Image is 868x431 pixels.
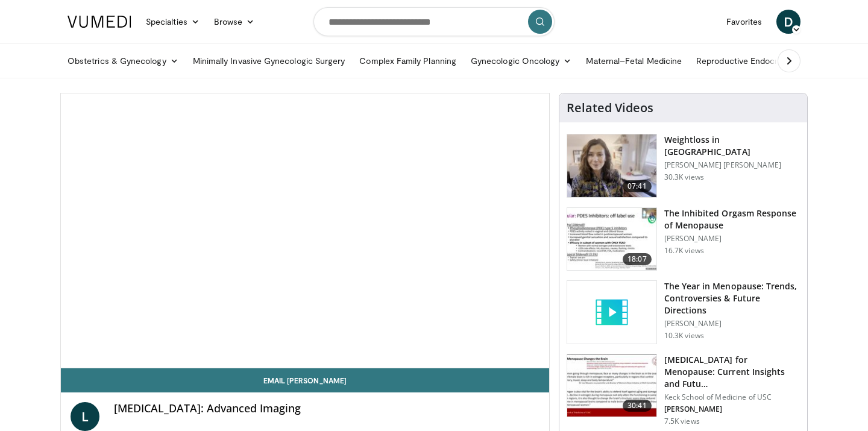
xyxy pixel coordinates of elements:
[207,10,262,34] a: Browse
[567,354,800,426] a: 30:41 [MEDICAL_DATA] for Menopause: Current Insights and Futu… Keck School of Medicine of USC [PE...
[464,49,579,73] a: Gynecologic Oncology
[623,400,652,412] span: 30:41
[567,101,653,115] h4: Related Videos
[664,417,700,426] p: 7.5K views
[664,280,800,316] h3: The Year in Menopause: Trends, Controversies & Future Directions
[352,49,464,73] a: Complex Family Planning
[664,172,704,182] p: 30.3K views
[71,402,99,431] a: L
[139,10,207,34] a: Specialties
[567,208,656,271] img: 283c0f17-5e2d-42ba-a87c-168d447cdba4.150x105_q85_crop-smart_upscale.jpg
[664,207,800,231] h3: The Inhibited Orgasm Response of Menopause
[664,246,704,256] p: 16.7K views
[664,404,800,414] p: [PERSON_NAME]
[567,207,800,271] a: 18:07 The Inhibited Orgasm Response of Menopause [PERSON_NAME] 16.7K views
[776,10,800,34] a: D
[623,253,652,265] span: 18:07
[68,16,131,28] img: VuMedi Logo
[567,134,800,198] a: 07:41 Weightloss in [GEOGRAPHIC_DATA] [PERSON_NAME] [PERSON_NAME] 30.3K views
[114,402,539,415] h4: [MEDICAL_DATA]: Advanced Imaging
[664,319,800,329] p: [PERSON_NAME]
[567,354,656,417] img: 47271b8a-94f4-49c8-b914-2a3d3af03a9e.150x105_q85_crop-smart_upscale.jpg
[664,392,800,402] p: Keck School of Medicine of USC
[313,7,555,36] input: Search topics, interventions
[61,93,549,368] video-js: Video Player
[664,331,704,341] p: 10.3K views
[664,134,800,158] h3: Weightloss in [GEOGRAPHIC_DATA]
[664,354,800,390] h3: [MEDICAL_DATA] for Menopause: Current Insights and Futu…
[186,49,353,73] a: Minimally Invasive Gynecologic Surgery
[567,134,656,197] img: 9983fed1-7565-45be-8934-aef1103ce6e2.150x105_q85_crop-smart_upscale.jpg
[61,368,549,392] a: Email [PERSON_NAME]
[719,10,769,34] a: Favorites
[567,280,800,344] a: The Year in Menopause: Trends, Controversies & Future Directions [PERSON_NAME] 10.3K views
[579,49,689,73] a: Maternal–Fetal Medicine
[664,234,800,244] p: [PERSON_NAME]
[60,49,186,73] a: Obstetrics & Gynecology
[664,160,800,170] p: [PERSON_NAME] [PERSON_NAME]
[623,180,652,192] span: 07:41
[567,281,656,344] img: video_placeholder_short.svg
